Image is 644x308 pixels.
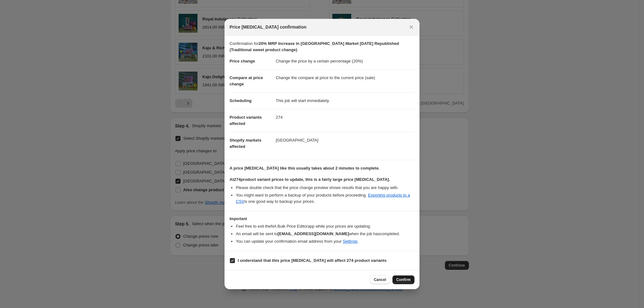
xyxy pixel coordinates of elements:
li: You can update your confirmation email address from your . [236,238,414,245]
span: Price [MEDICAL_DATA] confirmation [230,24,307,30]
b: I understand that this price [MEDICAL_DATA] will affect 274 product variants [238,258,386,263]
span: Cancel [374,277,386,282]
span: Scheduling [230,98,252,103]
dd: [GEOGRAPHIC_DATA] [276,132,414,149]
b: [EMAIL_ADDRESS][DOMAIN_NAME] [278,231,349,236]
li: You might want to perform a backup of your products before proceeding. is one good way to backup ... [236,192,414,205]
li: An email will be sent to when the job has completed . [236,231,414,237]
dd: Change the compare at price to the current price (sale) [276,69,414,86]
a: Settings [343,239,358,244]
a: Exporting products to a CSV [236,193,410,204]
li: Please double check that the price change preview shows results that you are happy with. [236,185,414,191]
li: Feel free to exit the NA Bulk Price Editor app while your prices are updating. [236,223,414,230]
dd: Change the price by a certain percentage (20%) [276,53,414,69]
p: Confirmation for [230,41,414,53]
span: Price change [230,59,255,63]
dd: This job will start immediately. [276,92,414,109]
b: A price [MEDICAL_DATA] like this usually takes about 2 minutes to complete. [230,166,380,170]
b: At 274 product variant prices to update, this is a fairly large price [MEDICAL_DATA]. [230,177,390,182]
dd: 274 [276,109,414,126]
span: Shopify markets affected [230,138,261,149]
span: Compare at price change [230,75,263,86]
h3: Important [230,216,414,221]
button: Close [407,23,416,31]
span: Product variants affected [230,115,262,126]
span: Confirm [396,277,411,282]
button: Cancel [370,275,390,284]
b: 20% MRP Increase in [GEOGRAPHIC_DATA] Market [DATE] Republished (Traditional sweet product change) [230,41,399,52]
button: Confirm [392,275,414,284]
